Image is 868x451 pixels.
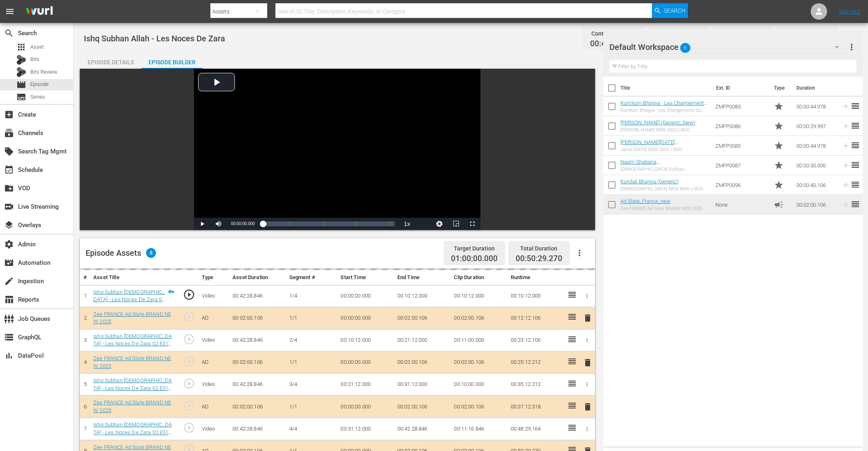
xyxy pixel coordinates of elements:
td: 00:02:00.106 [394,307,451,329]
td: 00:00:00.000 [337,352,394,374]
span: 01:00:00.000 [451,254,498,264]
span: play_circle_outline [183,355,195,368]
div: Jamai [DATE] NEW 2025 LOGO [620,147,709,152]
td: 00:12:12.106 [507,307,564,329]
span: Search [4,28,14,38]
td: 00:00:40.106 [793,175,838,195]
td: 00:00:00.000 [337,307,394,329]
span: Series [16,92,26,102]
span: 6 [680,39,690,56]
td: 00:42:28.846 [229,374,286,396]
a: [PERSON_NAME] (Generic_New) [620,120,695,126]
span: Search [664,3,685,18]
th: Asset Duration [229,270,286,285]
span: Episode [16,80,26,90]
span: play_circle_outline [183,333,195,345]
td: 00:10:00.000 [451,374,507,396]
td: 00:48:29.164 [507,418,564,440]
div: Default Workspace [609,36,846,59]
td: 00:21:12.000 [337,374,394,396]
td: 3/4 [286,374,338,396]
div: Promo Duration [719,28,766,39]
span: Ishq Subhan Allah - Les Noces De Zara [84,34,225,43]
td: 00:02:00.106 [229,352,286,374]
span: Promo [774,101,784,111]
button: Play [194,218,210,230]
a: Kumkum Bhagya - Les Changements Du Destin (Generic_New) [620,100,707,112]
span: Schedule [4,165,14,175]
button: Search [652,3,688,18]
div: Target Duration [451,243,498,254]
span: play_circle_outline [183,311,195,323]
div: Episode Assets [86,248,156,258]
button: more_vert [847,37,857,57]
td: 00:21:12.000 [394,329,451,351]
button: Jump To Time [431,218,448,230]
span: Admin [4,239,14,249]
th: Clip Duration [451,270,507,285]
th: Start Time [337,270,394,285]
a: Ishq Subhan [DEMOGRAPHIC_DATA] - Les Noces De Zara S2 E51 (1/4) [93,289,165,310]
span: play_circle_outline [183,422,195,434]
td: 00:42:28.846 [229,285,286,307]
td: ZMFP0087 [712,156,770,175]
td: 7 [80,418,90,440]
td: Video [198,418,230,440]
th: Duration [791,77,841,99]
th: Segment # [286,270,338,285]
span: play_circle_outline [183,289,195,301]
td: 00:31:12.000 [394,374,451,396]
td: 00:10:12.000 [337,329,394,351]
span: Promo [774,141,784,151]
span: reorder [850,140,860,150]
span: 8 [146,248,156,258]
span: reorder [850,160,860,170]
span: Job Queues [4,314,14,324]
div: [DEMOGRAPHIC_DATA] NEW NEW LOGO 2025 [620,186,709,192]
td: 00:00:30.000 [793,156,838,175]
td: 00:11:16.846 [451,418,507,440]
td: 00:42:28.846 [229,329,286,351]
td: 00:02:00.106 [394,352,451,374]
div: Bits [16,55,26,65]
span: Asset [30,43,44,51]
a: Ishq Subhan [DEMOGRAPHIC_DATA] - Les Noces De Zara S2 E51 (3/4) [93,377,172,399]
td: ZMFP0096 [712,175,770,195]
td: 00:02:00.106 [229,307,286,329]
svg: Add to Episode [841,200,850,209]
span: reorder [850,199,860,209]
span: play_circle_outline [183,377,195,390]
td: Video [198,285,230,307]
a: Zee FRANCE Ad Slate BRAND NEW 2025 [93,311,171,325]
span: more_vert [847,42,857,52]
span: Automation [4,258,14,268]
span: Ad [774,200,784,210]
div: Total Duration [516,243,562,254]
button: Picture-in-Picture [448,218,464,230]
th: Type [769,77,791,99]
svg: Add to Episode [841,102,850,111]
td: 1/1 [286,396,338,418]
div: Episode Builder [141,52,203,72]
a: Sign Out [839,8,860,15]
td: 00:02:00.106 [394,396,451,418]
th: Asset Title [90,270,178,285]
td: AD [198,396,230,418]
div: Content Duration [590,28,637,39]
td: 00:11:00.000 [451,329,507,351]
td: 1 [80,285,90,307]
td: 00:02:00.106 [793,195,838,214]
td: 00:37:12.318 [507,396,564,418]
svg: Add to Episode [841,122,850,131]
button: Episode Builder [141,52,203,69]
th: Ext. ID [711,77,769,99]
th: Title [620,77,711,99]
a: Ishq Subhan [DEMOGRAPHIC_DATA] - Les Noces De Zara S2 E51 (2/4) [93,333,172,354]
a: Naam Shabana (Generic_New_Packaging) [620,159,681,171]
td: 00:42:28.846 [229,418,286,440]
td: ZMFP0083 [712,97,770,116]
button: Fullscreen [464,218,480,230]
img: ans4CAIJ8jUAAAAAAAAAAAAAAAAAAAAAAAAgQb4GAAAAAAAAAAAAAAAAAAAAAAAAJMjXAAAAAAAAAAAAAAAAAAAAAAAAgAT5G... [20,2,59,21]
td: Video [198,329,230,351]
span: Bits Review [30,68,57,76]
